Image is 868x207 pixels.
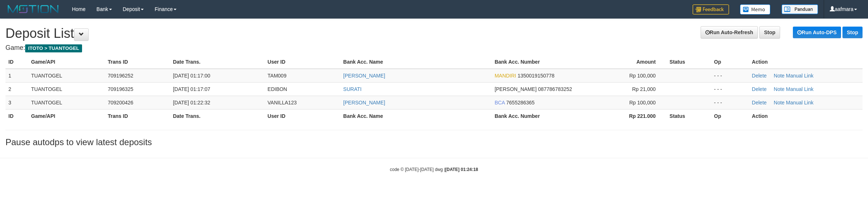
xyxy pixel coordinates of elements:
th: Game/API [28,109,105,123]
a: Note [774,86,785,92]
span: Rp 100,000 [629,100,655,106]
a: [PERSON_NAME] [343,73,385,79]
span: Rp 21,000 [632,86,656,92]
td: 3 [5,96,28,109]
span: 709200426 [108,100,133,106]
small: code © [DATE]-[DATE] dwg | [390,167,478,172]
th: Game/API [28,55,105,69]
span: 709196325 [108,86,133,92]
a: Stop [759,26,780,39]
span: [PERSON_NAME] [495,86,536,92]
th: Op [711,55,749,69]
td: - - - [711,82,749,96]
img: panduan.png [782,4,818,14]
th: Date Trans. [170,55,264,69]
h3: Pause autodps to view latest deposits [5,138,863,147]
a: Note [774,73,785,79]
a: Note [774,100,785,106]
th: Date Trans. [170,109,264,123]
span: 1350019150778 [518,73,554,79]
strong: [DATE] 01:24:18 [445,167,478,172]
span: BCA [495,100,505,106]
td: 2 [5,82,28,96]
th: User ID [265,55,341,69]
a: Delete [752,86,767,92]
th: Bank Acc. Number [492,109,591,123]
span: [DATE] 01:22:32 [173,100,210,106]
span: TAM009 [268,73,287,79]
th: Action [749,55,863,69]
td: TUANTOGEL [28,82,105,96]
th: Amount [591,55,667,69]
th: Bank Acc. Name [340,109,492,123]
span: MANDIRI [495,73,516,79]
td: - - - [711,69,749,83]
span: 7655286365 [506,100,535,106]
h4: Game: [5,44,863,52]
span: [DATE] 01:17:00 [173,73,210,79]
th: Bank Acc. Name [340,55,492,69]
th: Trans ID [105,109,170,123]
th: Status [667,109,711,123]
td: 1 [5,69,28,83]
td: - - - [711,96,749,109]
a: [PERSON_NAME] [343,100,385,106]
td: TUANTOGEL [28,96,105,109]
a: Manual Link [786,73,814,79]
th: Op [711,109,749,123]
th: ID [5,55,28,69]
th: Action [749,109,863,123]
span: Rp 100,000 [629,73,655,79]
span: ITOTO > TUANTOGEL [25,44,82,52]
span: [DATE] 01:17:07 [173,86,210,92]
a: Delete [752,100,767,106]
span: VANILLA123 [268,100,297,106]
img: Feedback.jpg [693,4,729,15]
span: 087786783252 [538,86,572,92]
a: Manual Link [786,86,814,92]
a: Run Auto-DPS [793,27,841,38]
span: EDIBON [268,86,287,92]
img: Button%20Memo.svg [740,4,771,15]
th: Bank Acc. Number [492,55,591,69]
img: MOTION_logo.png [5,4,61,15]
th: Status [667,55,711,69]
span: 709196252 [108,73,133,79]
h1: Deposit List [5,26,863,41]
a: SURATI [343,86,361,92]
th: Trans ID [105,55,170,69]
a: Stop [842,27,863,38]
th: ID [5,109,28,123]
th: User ID [265,109,341,123]
a: Delete [752,73,767,79]
th: Rp 221.000 [591,109,667,123]
td: TUANTOGEL [28,69,105,83]
a: Manual Link [786,100,814,106]
a: Run Auto-Refresh [701,26,758,39]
